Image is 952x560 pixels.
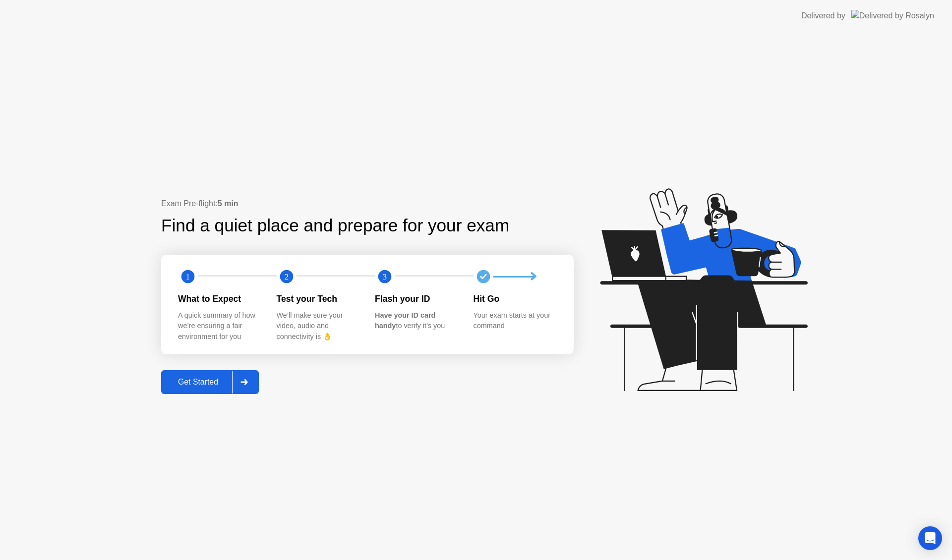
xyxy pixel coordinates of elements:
img: Delivered by Rosalyn [851,10,934,21]
text: 2 [284,272,288,281]
button: Get Started [161,370,259,394]
b: 5 min [218,199,238,208]
div: Find a quiet place and prepare for your exam [161,213,511,239]
div: What to Expect [178,292,261,305]
div: Delivered by [801,10,845,22]
div: Open Intercom Messenger [918,526,942,550]
div: Test your Tech [277,292,359,305]
div: Flash your ID [375,292,458,305]
div: to verify it’s you [375,310,458,332]
div: Hit Go [474,292,556,305]
div: We’ll make sure your video, audio and connectivity is 👌 [277,310,359,342]
b: Have your ID card handy [375,311,435,330]
div: Exam Pre-flight: [161,198,574,210]
text: 3 [383,272,387,281]
div: Get Started [164,378,232,387]
div: A quick summary of how we’re ensuring a fair environment for you [178,310,261,342]
text: 1 [186,272,190,281]
div: Your exam starts at your command [474,310,556,332]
